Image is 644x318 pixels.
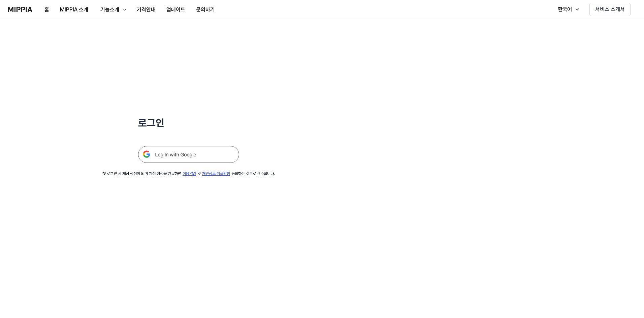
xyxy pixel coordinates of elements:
a: 업데이트 [161,0,191,19]
img: logo [8,7,32,12]
button: 한국어 [551,3,584,16]
a: 이용약관 [183,171,196,176]
img: 구글 로그인 버튼 [138,146,239,163]
div: 기능소개 [99,6,121,14]
h1: 로그인 [138,116,239,130]
button: MIPPIA 소개 [55,3,94,16]
a: 개인정보 취급방침 [202,171,230,176]
button: 기능소개 [94,3,131,16]
div: 한국어 [556,5,573,13]
button: 업데이트 [161,3,191,16]
button: 홈 [39,3,55,16]
button: 문의하기 [191,3,220,16]
div: 첫 로그인 시 계정 생성이 되며 계정 생성을 완료하면 및 동의하는 것으로 간주합니다. [102,171,275,177]
button: 서비스 소개서 [589,3,631,16]
button: 가격안내 [131,3,161,16]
